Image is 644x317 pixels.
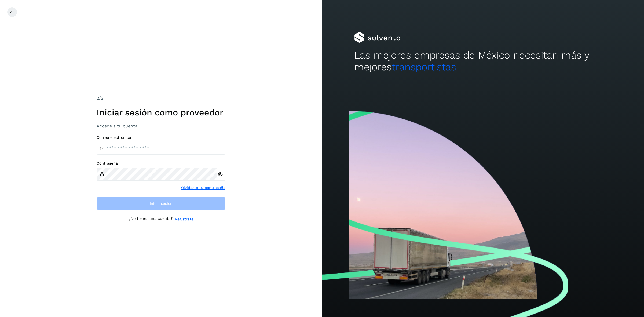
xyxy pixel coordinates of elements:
[97,123,225,129] h3: Accede a tu cuenta
[97,107,225,118] h1: Iniciar sesión como proveedor
[129,216,173,222] p: ¿No tienes una cuenta?
[392,61,456,73] span: transportistas
[97,96,99,101] span: 2
[97,95,225,101] div: /2
[354,49,612,73] h2: Las mejores empresas de México necesitan más y mejores
[97,197,225,210] button: Inicia sesión
[97,161,225,166] label: Contraseña
[150,202,173,205] span: Inicia sesión
[175,216,193,222] a: Regístrate
[97,135,225,140] label: Correo electrónico
[181,185,225,191] a: Olvidaste tu contraseña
